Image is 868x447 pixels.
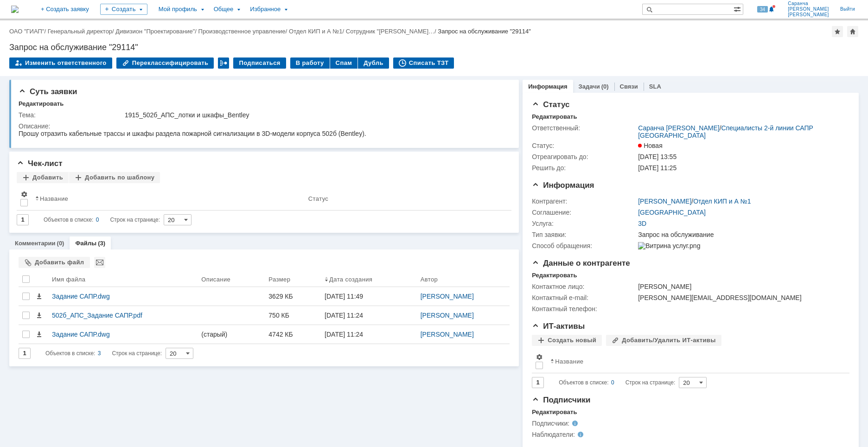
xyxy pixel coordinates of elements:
[19,100,64,108] div: Редактировать
[638,124,719,132] a: Саранча [PERSON_NAME]
[532,305,636,313] div: Контактный телефон:
[325,312,363,319] div: [DATE] 11:24
[532,100,569,109] span: Статус
[35,312,43,319] span: Скачать файл
[532,198,636,205] div: Контрагент:
[532,113,577,121] div: Редактировать
[421,293,474,300] a: [PERSON_NAME]
[45,350,95,357] span: Объектов в списке:
[532,259,630,268] span: Данные о контрагенте
[532,231,636,238] div: Тип заявки:
[438,28,531,35] div: Запрос на обслуживание "29114"
[757,6,768,13] span: 34
[532,420,625,427] div: Подписчики:
[638,198,751,205] div: /
[555,358,583,365] div: Название
[308,195,328,202] div: Статус
[532,396,590,404] span: Подписчики
[532,322,585,331] span: ИТ-активы
[579,83,600,90] a: Задачи
[35,331,43,338] span: Скачать файл
[9,43,859,52] div: Запрос на обслуживание "29114"
[44,214,160,225] i: Строк на странице:
[20,191,28,198] span: Настройки
[638,164,677,172] span: [DATE] 11:25
[100,4,147,15] div: Создать
[268,331,317,338] div: 4742 КБ
[532,153,636,160] div: Отреагировать до:
[421,276,438,283] div: Автор
[325,331,363,338] div: [DATE] 11:24
[638,231,844,238] div: Запрос на обслуживание
[9,28,44,35] a: ОАО "ГИАП"
[638,209,706,216] a: [GEOGRAPHIC_DATA]
[115,28,195,35] a: Дивизион "Проектирование"
[98,240,105,247] div: (3)
[536,353,543,361] span: Настройки
[265,272,321,287] th: Размер
[693,198,751,205] a: Отдел КИП и А №1
[45,348,162,359] i: Строк на странице:
[98,348,101,359] div: 3
[201,276,230,283] div: Описание
[638,220,646,227] a: 3D
[48,28,116,35] div: /
[11,6,19,13] img: logo
[40,195,68,202] div: Название
[559,377,675,388] i: Строк на странице:
[198,28,286,35] a: Производственное управление
[532,409,577,416] div: Редактировать
[52,312,194,319] div: 502б_АПС_Задание САПР.pdf
[532,272,577,279] div: Редактировать
[788,1,829,6] span: Саранча
[638,294,844,301] div: [PERSON_NAME][EMAIL_ADDRESS][DOMAIN_NAME]
[788,6,829,12] span: [PERSON_NAME]
[532,431,625,438] div: Наблюдатели:
[19,111,123,119] div: Тема:
[547,350,842,373] th: Название
[321,272,417,287] th: Дата создания
[289,28,346,35] div: /
[218,57,229,69] div: Работа с массовостью
[532,124,636,132] div: Ответственный:
[532,142,636,149] div: Статус:
[268,276,290,283] div: Размер
[346,28,434,35] a: Сотрудник "[PERSON_NAME]…
[638,283,844,290] div: [PERSON_NAME]
[35,293,43,300] span: Скачать файл
[832,26,843,37] div: Добавить в избранное
[620,83,638,90] a: Связи
[638,198,691,205] a: [PERSON_NAME]
[48,272,198,287] th: Имя файла
[32,187,305,211] th: Название
[638,124,844,139] div: /
[649,83,661,90] a: SLA
[325,293,363,300] div: [DATE] 11:49
[19,87,77,96] span: Суть заявки
[788,12,829,18] span: [PERSON_NAME]
[532,181,594,190] span: Информация
[96,214,99,225] div: 0
[52,331,194,338] div: Задание САПР.dwg
[268,293,317,300] div: 3629 КБ
[17,159,63,168] span: Чек-лист
[532,164,636,172] div: Решить до:
[52,293,194,300] div: Задание САПР.dwg
[847,26,858,37] div: Сделать домашней страницей
[94,257,105,268] div: Отправить выбранные файлы
[44,217,93,223] span: Объектов в списке:
[532,294,636,301] div: Контактный e-mail:
[289,28,342,35] a: Отдел КИП и А №1
[532,209,636,216] div: Соглашение:
[57,240,64,247] div: (0)
[532,242,636,249] div: Способ обращения:
[532,220,636,227] div: Услуга:
[638,124,813,139] a: Специалисты 2-й линии САПР [GEOGRAPHIC_DATA]
[532,283,636,290] div: Контактное лицо:
[329,276,372,283] div: Дата создания
[421,331,474,338] a: [PERSON_NAME]
[9,28,48,35] div: /
[19,122,507,130] div: Описание:
[559,379,608,386] span: Объектов в списке:
[15,240,56,247] a: Комментарии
